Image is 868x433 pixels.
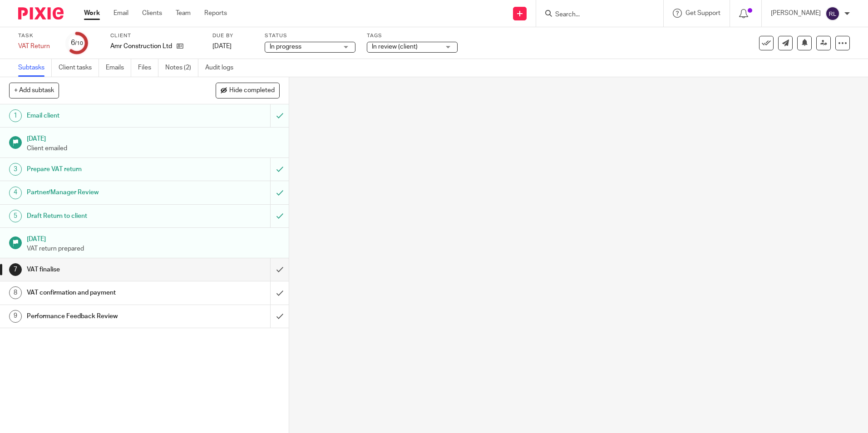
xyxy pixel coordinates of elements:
[9,286,22,299] div: 8
[797,36,812,50] button: Snooze task
[27,144,280,153] p: Client emailed
[110,32,201,39] label: Client
[18,42,54,51] div: VAT Return
[205,59,240,77] a: Audit logs
[372,44,418,50] span: In review (client)
[84,9,100,18] a: Work
[270,158,289,181] div: Mark as to do
[778,36,793,50] a: Send new email to Amr Construction Ltd
[110,42,172,51] p: Amr Construction Ltd
[59,59,99,77] a: Client tasks
[216,83,280,98] button: Hide completed
[9,83,59,98] button: + Add subtask
[176,9,191,18] a: Team
[270,305,289,328] div: Mark as done
[229,87,275,94] span: Hide completed
[771,9,821,18] p: [PERSON_NAME]
[825,6,840,21] img: svg%3E
[165,59,198,77] a: Notes (2)
[270,44,301,50] span: In progress
[212,43,232,49] span: [DATE]
[265,32,355,39] label: Status
[177,43,183,49] i: Open client page
[554,11,636,19] input: Search
[270,104,289,127] div: Mark as to do
[75,41,83,46] small: /10
[204,9,227,18] a: Reports
[9,109,22,122] div: 1
[142,9,162,18] a: Clients
[9,210,22,222] div: 5
[27,109,183,123] h1: Email client
[9,263,22,276] div: 7
[9,310,22,323] div: 9
[367,32,458,39] label: Tags
[27,132,280,143] h1: [DATE]
[27,232,280,244] h1: [DATE]
[27,186,183,199] h1: Partner/Manager Review
[686,10,720,16] span: Get Support
[27,209,183,223] h1: Draft Return to client
[18,7,64,20] img: Pixie
[27,286,183,300] h1: VAT confirmation and payment
[113,9,128,18] a: Email
[270,281,289,304] div: Mark as done
[18,59,52,77] a: Subtasks
[27,244,280,253] p: VAT return prepared
[816,36,831,50] a: Reassign task
[27,162,183,176] h1: Prepare VAT return
[138,59,158,77] a: Files
[27,263,183,276] h1: VAT finalise
[27,310,183,323] h1: Performance Feedback Review
[106,59,131,77] a: Emails
[71,38,83,48] div: 6
[270,258,289,281] div: Mark as done
[9,163,22,176] div: 3
[18,32,54,39] label: Task
[270,181,289,204] div: Mark as to do
[270,205,289,227] div: Mark as to do
[212,32,253,39] label: Due by
[9,187,22,199] div: 4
